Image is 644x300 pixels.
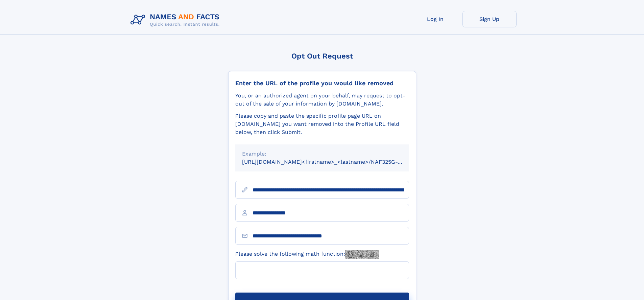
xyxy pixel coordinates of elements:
div: You, or an authorized agent on your behalf, may request to opt-out of the sale of your informatio... [235,92,409,108]
div: Enter the URL of the profile you would like removed [235,79,409,87]
small: [URL][DOMAIN_NAME]<firstname>_<lastname>/NAF325G-xxxxxxxx [242,159,422,165]
div: Example: [242,150,402,158]
a: Log In [408,11,462,27]
a: Sign Up [462,11,517,27]
label: Please solve the following math function: [235,250,379,259]
div: Opt Out Request [228,52,416,60]
img: Logo Names and Facts [128,11,225,29]
div: Please copy and paste the specific profile page URL on [DOMAIN_NAME] you want removed into the Pr... [235,112,409,136]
